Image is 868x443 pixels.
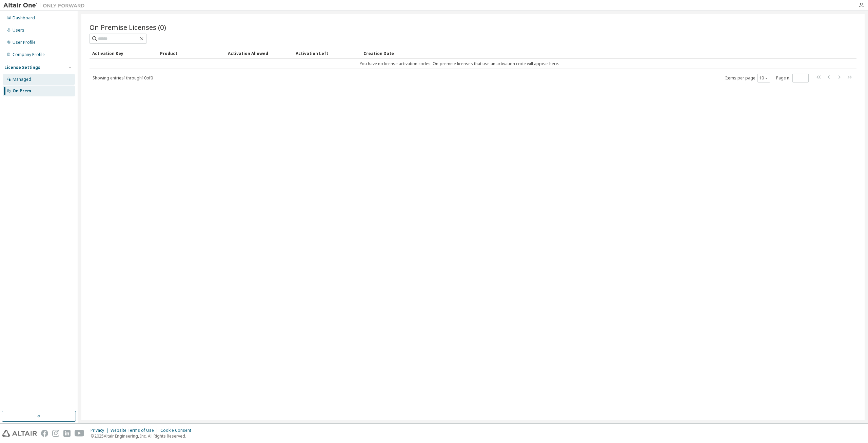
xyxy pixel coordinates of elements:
[91,428,111,433] div: Privacy
[90,22,166,32] span: On Premise Licenses (0)
[725,74,770,82] span: Items per page
[13,27,24,33] div: Users
[160,428,195,433] div: Cookie Consent
[13,88,31,94] div: On Prem
[363,48,827,59] div: Creation Date
[41,430,48,437] img: facebook.svg
[111,428,160,433] div: Website Terms of Use
[3,2,88,9] img: Altair One
[296,48,358,59] div: Activation Left
[759,75,768,81] button: 10
[228,48,290,59] div: Activation Allowed
[75,430,84,437] img: youtube.svg
[63,430,71,437] img: linkedin.svg
[13,40,36,45] div: User Profile
[13,15,35,21] div: Dashboard
[52,430,59,437] img: instagram.svg
[160,48,222,59] div: Product
[4,65,40,70] div: License Settings
[90,59,829,69] td: You have no license activation codes. On-premise licenses that use an activation code will appear...
[93,75,153,81] span: Showing entries 1 through 10 of 0
[91,433,195,439] p: © 2025 Altair Engineering, Inc. All Rights Reserved.
[2,430,37,437] img: altair_logo.svg
[92,48,155,59] div: Activation Key
[13,52,45,57] div: Company Profile
[13,77,31,82] div: Managed
[776,74,809,82] span: Page n.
